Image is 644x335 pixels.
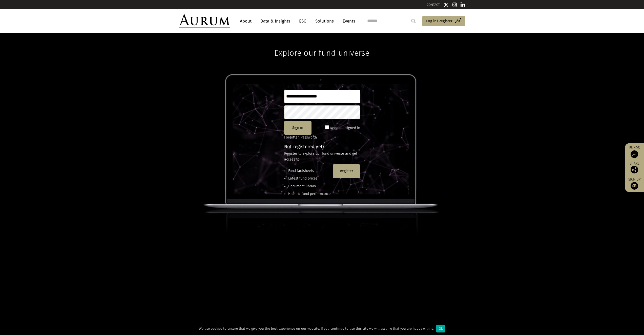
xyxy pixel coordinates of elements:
h1: Explore our fund universe [274,33,369,58]
button: Sign in [284,121,311,135]
div: Share [627,162,641,173]
img: Aurum [179,14,230,28]
img: Access Funds [631,150,638,158]
a: Solutions [313,16,336,26]
div: Ok [436,325,445,332]
a: Data & Insights [258,16,293,26]
img: Sign up to our newsletter [631,182,638,190]
img: Instagram icon [452,2,457,7]
img: Linkedin icon [461,2,465,7]
a: Forgotten Password? [284,135,317,140]
span: Log in/Register [426,18,452,24]
li: Document library [288,184,331,189]
li: Fund factsheets [288,168,331,174]
h4: Not registered yet? [284,144,360,149]
input: Submit [408,16,419,26]
a: About [237,16,254,26]
li: Latest fund prices [288,176,331,181]
a: Sign up [627,177,641,190]
a: Funds [627,146,641,158]
img: Share this post [631,166,638,173]
a: Log in/Register [422,16,465,27]
a: ESG [297,16,309,26]
a: Events [340,16,355,26]
label: Keep me signed in [330,125,360,131]
li: Historic fund performance [288,191,331,197]
a: CONTACT [427,3,440,7]
button: Register [333,164,360,178]
p: Register to explore our fund universe and get access to: [284,151,360,162]
img: Twitter icon [444,2,449,7]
